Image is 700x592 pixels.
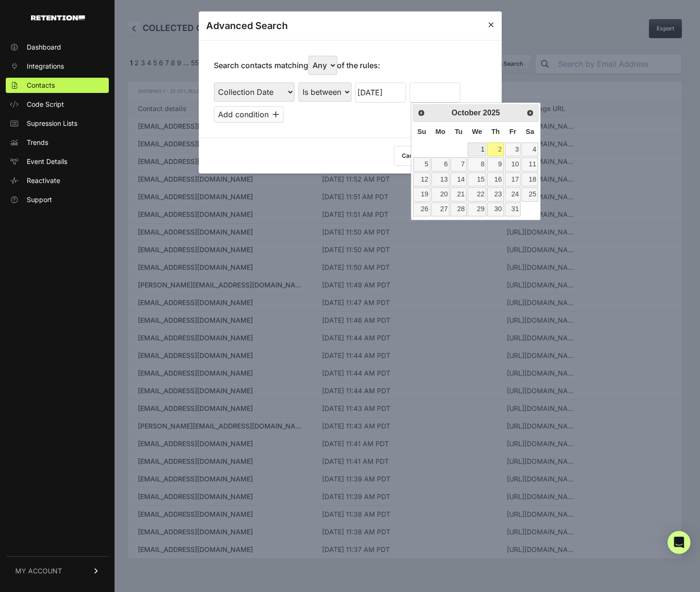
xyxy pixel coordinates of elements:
[431,173,450,186] a: 13
[6,59,109,74] a: Integrations
[418,128,426,135] span: Sunday
[206,19,288,32] h3: Advanced Search
[455,128,463,135] span: Tuesday
[505,173,521,186] a: 17
[418,109,425,117] span: Prev
[27,100,64,109] span: Code Script
[27,176,60,185] span: Reactivate
[505,203,521,216] a: 31
[27,61,64,71] span: Integrations
[214,56,380,75] p: Search contacts matching of the rules:
[451,109,481,117] span: October
[6,173,109,188] a: Reactivate
[31,15,85,20] img: Retention.com
[526,128,534,135] span: Saturday
[450,173,467,186] a: 14
[6,154,109,169] a: Event Details
[522,173,538,186] a: 18
[483,109,500,117] span: 2025
[468,173,486,186] a: 15
[522,187,538,201] a: 25
[214,106,283,122] button: Add condition
[27,195,52,204] span: Support
[27,157,67,166] span: Event Details
[668,531,690,554] div: Open Intercom Messenger
[491,128,500,135] span: Thursday
[27,81,55,90] span: Contacts
[27,42,61,52] span: Dashboard
[522,157,538,171] a: 11
[436,128,446,135] span: Monday
[6,116,109,131] a: Supression Lists
[526,109,534,117] span: Next
[523,106,537,120] a: Next
[505,187,521,201] a: 24
[6,135,109,150] a: Trends
[414,106,428,120] a: Prev
[468,157,486,171] a: 8
[27,119,77,128] span: Supression Lists
[431,203,450,216] a: 27
[450,157,467,171] a: 7
[505,157,521,171] a: 10
[472,128,482,135] span: Wednesday
[487,143,503,156] a: 2
[522,143,538,156] a: 4
[509,128,516,135] span: Friday
[431,157,450,171] a: 6
[6,40,109,55] a: Dashboard
[431,187,450,201] a: 20
[450,187,467,201] a: 21
[413,173,430,186] a: 12
[394,146,429,166] button: Cancel
[6,556,109,585] a: MY ACCOUNT
[487,173,503,186] a: 16
[15,566,62,576] span: MY ACCOUNT
[487,187,503,201] a: 23
[487,203,503,216] a: 30
[468,203,486,216] a: 29
[413,187,430,201] a: 19
[487,157,503,171] a: 9
[6,78,109,93] a: Contacts
[468,187,486,201] a: 22
[505,143,521,156] a: 3
[413,203,430,216] a: 26
[413,157,430,171] a: 5
[27,138,48,147] span: Trends
[6,97,109,112] a: Code Script
[468,143,486,156] a: 1
[6,192,109,207] a: Support
[450,203,467,216] a: 28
